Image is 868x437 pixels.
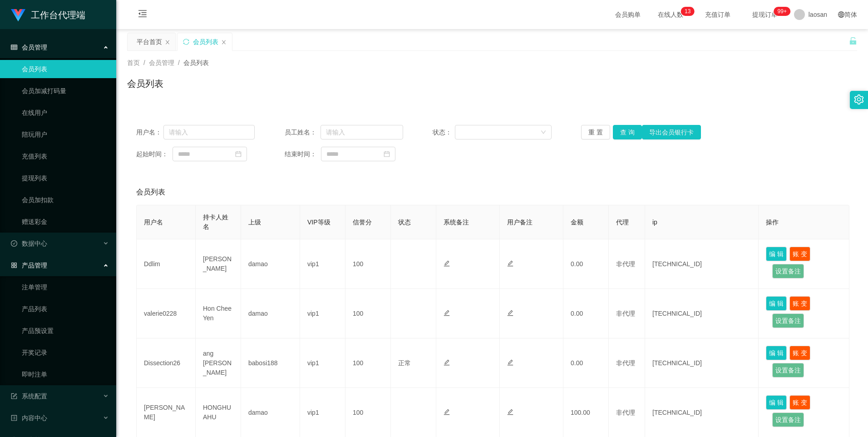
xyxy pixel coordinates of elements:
[22,365,109,383] a: 即时注单
[136,128,163,137] span: 用户名：
[178,59,180,66] span: /
[300,338,345,388] td: vip1
[345,338,391,388] td: 100
[22,343,109,362] a: 开奖记录
[11,392,47,400] span: 系统配置
[616,260,635,268] span: 非代理
[789,346,810,360] button: 账 变
[444,218,469,226] span: 系统备注
[137,289,196,338] td: valerie0228
[849,37,857,45] i: 图标: unlock
[11,240,47,247] span: 数据中心
[143,59,145,66] span: /
[144,218,163,226] span: 用户名
[384,151,390,157] i: 图标: calendar
[11,393,17,399] i: 图标: form
[345,239,391,289] td: 100
[22,169,109,187] a: 提现列表
[345,289,391,338] td: 100
[127,59,140,66] span: 首页
[307,218,330,226] span: VIP等级
[11,44,47,51] span: 会员管理
[642,125,701,139] button: 导出会员银行卡
[22,104,109,122] a: 在线用户
[22,82,109,100] a: 会员加减打码量
[285,128,321,137] span: 员工姓名：
[766,247,787,261] button: 编 辑
[748,11,782,18] span: 提现订单
[196,239,241,289] td: [PERSON_NAME]
[563,239,609,289] td: 0.00
[22,278,109,296] a: 注单管理
[507,359,513,366] i: 图标: edit
[507,409,513,415] i: 图标: edit
[774,7,790,16] sup: 924
[645,239,759,289] td: [TECHNICAL_ID]
[136,187,165,198] span: 会员列表
[616,218,629,226] span: 代理
[196,338,241,388] td: ang [PERSON_NAME]
[645,289,759,338] td: [TECHNICAL_ID]
[221,40,227,45] i: 图标: close
[183,59,209,66] span: 会员列表
[11,262,17,268] i: 图标: appstore-o
[789,296,810,311] button: 账 变
[285,149,321,159] span: 结束时间：
[681,7,694,16] sup: 13
[193,33,218,50] div: 会员列表
[507,260,513,267] i: 图标: edit
[136,149,173,159] span: 起始时间：
[137,33,162,50] div: 平台首页
[127,0,158,30] i: 图标: menu-fold
[766,395,787,410] button: 编 辑
[772,363,804,377] button: 设置备注
[789,247,810,261] button: 账 变
[11,9,25,22] img: logo.9652507e.png
[300,289,345,338] td: vip1
[203,214,228,230] span: 持卡人姓名
[700,11,735,18] span: 充值订单
[433,128,455,137] span: 状态：
[241,289,300,338] td: damao
[444,310,450,316] i: 图标: edit
[137,338,196,388] td: Dissection26
[353,218,372,226] span: 信誉分
[838,11,844,18] i: 图标: global
[398,359,411,367] span: 正常
[22,213,109,231] a: 赠送彩金
[616,359,635,367] span: 非代理
[241,338,300,388] td: babosi188
[196,289,241,338] td: Hon Chee Yen
[300,239,345,289] td: vip1
[772,264,804,278] button: 设置备注
[854,94,864,104] i: 图标: setting
[766,218,779,226] span: 操作
[766,296,787,311] button: 编 辑
[11,240,17,247] i: 图标: check-circle-o
[688,7,691,16] p: 3
[11,415,17,421] i: 图标: profile
[507,218,533,226] span: 用户备注
[22,300,109,318] a: 产品列表
[772,412,804,427] button: 设置备注
[613,125,642,139] button: 查 询
[789,395,810,410] button: 账 变
[241,239,300,289] td: damao
[165,40,170,45] i: 图标: close
[645,338,759,388] td: [TECHNICAL_ID]
[22,147,109,165] a: 充值列表
[653,11,688,18] span: 在线人数
[444,409,450,415] i: 图标: edit
[541,129,546,136] i: 图标: down
[11,11,85,18] a: 工作台代理端
[22,60,109,78] a: 会员列表
[149,59,174,66] span: 会员管理
[31,0,85,30] h1: 工作台代理端
[11,44,17,50] i: 图标: table
[444,359,450,366] i: 图标: edit
[772,313,804,328] button: 设置备注
[127,77,163,90] h1: 会员列表
[11,262,47,269] span: 产品管理
[685,7,688,16] p: 1
[444,260,450,267] i: 图标: edit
